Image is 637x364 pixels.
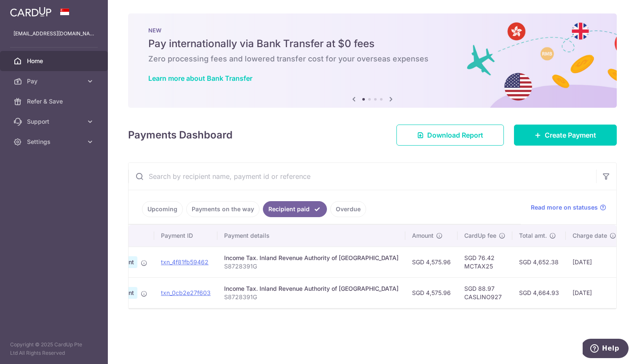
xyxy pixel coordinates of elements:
[142,201,183,217] a: Upcoming
[161,258,209,266] a: txn_4f81fb59462
[128,163,596,190] input: Search by recipient name, payment id or reference
[154,225,217,247] th: Payment ID
[148,37,597,50] h5: Pay internationally via Bank Transfer at $0 fees
[512,247,566,277] td: SGD 4,652.38
[263,201,327,217] a: Recipient paid
[224,254,399,262] div: Income Tax. Inland Revenue Authority of [GEOGRAPHIC_DATA]
[412,231,434,240] span: Amount
[464,231,496,240] span: CardUp fee
[27,97,83,106] span: Refer & Save
[514,125,617,146] a: Create Payment
[27,117,83,126] span: Support
[148,54,597,64] h6: Zero processing fees and lowered transfer cost for your overseas expenses
[27,138,83,146] span: Settings
[566,277,623,308] td: [DATE]
[566,247,623,277] td: [DATE]
[573,231,607,240] span: Charge date
[427,130,483,140] span: Download Report
[396,125,504,146] a: Download Report
[27,77,83,85] span: Pay
[128,13,617,108] img: Bank transfer banner
[458,277,512,308] td: SGD 88.97 CASLINO927
[224,293,399,301] p: S8728391G
[545,130,596,140] span: Create Payment
[512,277,566,308] td: SGD 4,664.93
[405,277,458,308] td: SGD 4,575.96
[27,57,83,65] span: Home
[186,201,260,217] a: Payments on the way
[13,29,94,38] p: [EMAIL_ADDRESS][DOMAIN_NAME]
[531,203,606,212] a: Read more on statuses
[224,262,399,271] p: S8728391G
[583,339,629,360] iframe: Opens a widget where you can find more information
[161,289,211,296] a: txn_0cb2e27f603
[224,284,399,293] div: Income Tax. Inland Revenue Authority of [GEOGRAPHIC_DATA]
[458,247,512,277] td: SGD 76.42 MCTAX25
[531,203,598,212] span: Read more on statuses
[405,247,458,277] td: SGD 4,575.96
[148,74,252,82] a: Learn more about Bank Transfer
[128,128,233,143] h4: Payments Dashboard
[330,201,366,217] a: Overdue
[519,231,547,240] span: Total amt.
[217,225,405,247] th: Payment details
[10,7,51,17] img: CardUp
[148,27,597,34] p: NEW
